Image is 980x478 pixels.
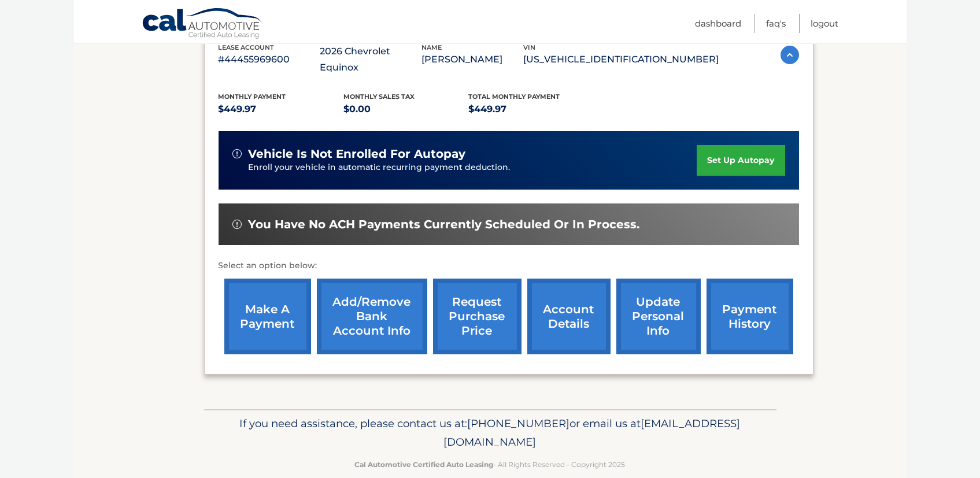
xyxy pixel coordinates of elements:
[707,279,793,354] a: payment history
[433,279,522,354] a: request purchase price
[224,279,311,354] a: make a payment
[219,92,286,101] span: Monthly Payment
[422,43,442,51] span: name
[219,43,275,51] span: lease account
[142,8,263,41] a: Cal Automotive
[616,279,701,354] a: update personal info
[232,220,242,229] img: alert-white.svg
[469,92,560,101] span: Total Monthly Payment
[249,161,697,174] p: Enroll your vehicle in automatic recurring payment deduction.
[444,417,741,449] span: [EMAIL_ADDRESS][DOMAIN_NAME]
[317,279,427,354] a: Add/Remove bank account info
[781,46,799,64] img: accordion-active.svg
[320,43,422,76] p: 2026 Chevrolet Equinox
[212,458,769,470] p: - All Rights Reserved - Copyright 2025
[469,101,594,117] p: $449.97
[249,147,466,161] span: vehicle is not enrolled for autopay
[232,149,242,158] img: alert-white.svg
[524,43,536,51] span: vin
[355,460,494,469] strong: Cal Automotive Certified Auto Leasing
[468,417,570,430] span: [PHONE_NUMBER]
[219,51,320,68] p: #44455969600
[767,14,786,33] a: FAQ's
[811,14,839,33] a: Logout
[697,145,785,176] a: set up autopay
[696,14,742,33] a: Dashboard
[343,92,415,101] span: Monthly sales Tax
[219,101,344,117] p: $449.97
[422,51,524,68] p: [PERSON_NAME]
[343,101,469,117] p: $0.00
[249,217,640,232] span: You have no ACH payments currently scheduled or in process.
[524,51,719,68] p: [US_VEHICLE_IDENTIFICATION_NUMBER]
[219,259,799,273] p: Select an option below:
[212,414,769,451] p: If you need assistance, please contact us at: or email us at
[527,279,611,354] a: account details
